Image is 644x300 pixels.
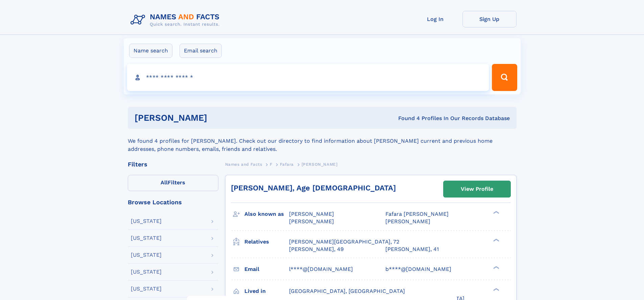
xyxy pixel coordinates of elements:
[289,238,399,246] a: [PERSON_NAME][GEOGRAPHIC_DATA], 72
[131,286,162,292] div: [US_STATE]
[231,184,396,192] a: [PERSON_NAME], Age [DEMOGRAPHIC_DATA]
[244,208,289,220] h3: Also known as
[492,238,500,242] div: ❯
[280,160,294,168] a: Fafara
[289,288,405,294] span: [GEOGRAPHIC_DATA], [GEOGRAPHIC_DATA]
[270,162,272,167] span: F
[492,265,500,270] div: ❯
[289,246,344,253] a: [PERSON_NAME], 49
[303,115,510,122] div: Found 4 Profiles In Our Records Database
[128,199,218,205] div: Browse Locations
[128,161,218,167] div: Filters
[244,285,289,297] h3: Lived in
[385,218,430,225] span: [PERSON_NAME]
[385,246,439,253] a: [PERSON_NAME], 41
[225,160,262,168] a: Names and Facts
[289,218,334,225] span: [PERSON_NAME]
[492,64,517,91] button: Search Button
[461,181,493,197] div: View Profile
[128,175,218,191] label: Filters
[180,44,222,58] label: Email search
[131,269,162,275] div: [US_STATE]
[492,287,500,292] div: ❯
[127,64,489,91] input: search input
[131,235,162,241] div: [US_STATE]
[128,11,225,29] img: Logo Names and Facts
[302,162,338,167] span: [PERSON_NAME]
[408,11,462,27] a: Log In
[128,129,517,153] div: We found 4 profiles for [PERSON_NAME]. Check out our directory to find information about [PERSON_...
[129,44,172,58] label: Name search
[135,114,303,122] h1: [PERSON_NAME]
[492,210,500,215] div: ❯
[161,179,168,186] span: All
[244,236,289,248] h3: Relatives
[462,11,517,27] a: Sign Up
[244,263,289,275] h3: Email
[131,218,162,224] div: [US_STATE]
[444,181,510,197] a: View Profile
[385,211,449,217] span: Fafara [PERSON_NAME]
[270,160,272,168] a: F
[280,162,294,167] span: Fafara
[289,211,334,217] span: [PERSON_NAME]
[131,252,162,258] div: [US_STATE]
